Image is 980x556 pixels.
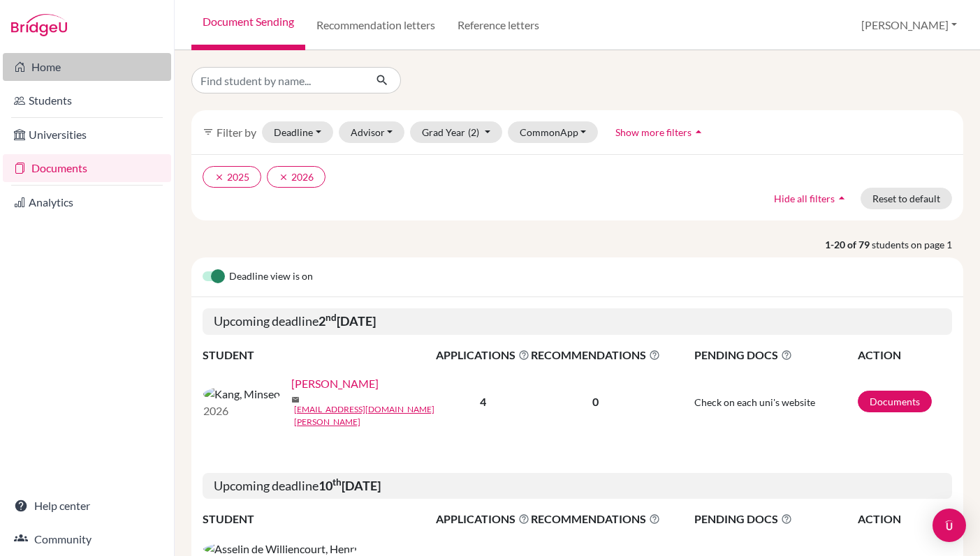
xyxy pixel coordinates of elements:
[3,525,171,553] a: Community
[203,308,952,335] h5: Upcoming deadline
[857,346,952,364] th: ACTION
[825,237,872,252] strong: 1-20 of 79
[762,188,861,209] button: Hide all filtersarrow_drop_up
[217,126,256,139] span: Filter by
[692,125,705,139] i: arrow_drop_up
[3,53,171,81] a: Home
[531,347,660,363] span: RECOMMENDATIONS
[339,121,405,143] button: Advisor
[203,473,952,499] h5: Upcoming deadline
[531,393,660,410] p: 0
[436,347,529,363] span: APPLICATIONS
[203,126,214,137] i: filter_list
[203,510,435,528] th: STUDENT
[531,511,660,527] span: RECOMMENDATIONS
[291,396,300,404] span: mail
[203,386,280,403] img: Kang, Minseo
[615,126,692,138] span: Show more filters
[3,87,171,114] a: Students
[604,121,717,143] button: Show more filtersarrow_drop_up
[214,172,224,182] i: clear
[229,269,313,285] span: Deadline view is on
[332,476,342,488] sup: th
[11,14,67,36] img: Bridge-U
[858,391,932,412] a: Documents
[3,121,171,149] a: Universities
[468,126,479,138] span: (2)
[933,509,966,542] div: Open Intercom Messenger
[410,121,502,143] button: Grad Year(2)
[3,492,171,520] a: Help center
[319,478,381,493] b: 10 [DATE]
[694,396,815,408] span: Check on each uni's website
[436,511,529,527] span: APPLICATIONS
[694,511,856,527] span: PENDING DOCS
[267,166,326,188] button: clear2026
[694,347,856,363] span: PENDING DOCS
[326,312,337,323] sup: nd
[508,121,599,143] button: CommonApp
[203,403,280,419] p: 2026
[480,395,486,408] b: 4
[857,510,952,528] th: ACTION
[294,403,445,428] a: [EMAIL_ADDRESS][DOMAIN_NAME][PERSON_NAME]
[3,188,171,216] a: Analytics
[262,121,333,143] button: Deadline
[855,12,963,38] button: [PERSON_NAME]
[774,193,835,204] span: Hide all filters
[872,237,963,252] span: students on page 1
[291,375,379,392] a: [PERSON_NAME]
[203,166,261,188] button: clear2025
[203,346,435,364] th: STUDENT
[835,191,849,205] i: arrow_drop_up
[191,67,365,93] input: Find student by name...
[319,313,376,329] b: 2 [DATE]
[279,172,288,182] i: clear
[861,188,952,209] button: Reset to default
[3,154,171,182] a: Documents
